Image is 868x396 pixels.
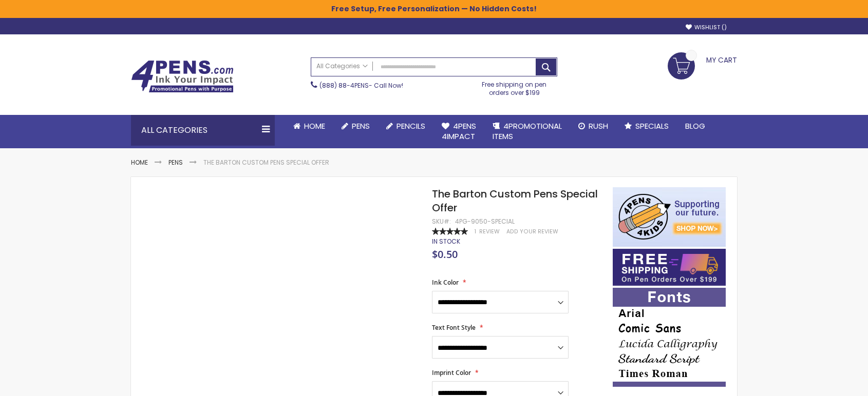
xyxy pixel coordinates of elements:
span: In stock [432,237,460,246]
a: Home [131,158,148,167]
span: 1 [475,228,476,235]
span: Imprint Color [432,368,471,377]
img: 4pens 4 kids [613,187,726,247]
span: - Call Now! [319,81,403,90]
span: Pencils [397,121,425,131]
a: Pens [168,158,183,167]
img: font-personalization-examples [613,288,726,387]
a: Rush [570,115,616,137]
span: Blog [685,121,705,131]
a: Add Your Review [506,228,558,235]
span: All Categories [316,62,368,70]
li: The Barton Custom Pens Special Offer [203,159,329,167]
span: Review [479,228,500,235]
span: Text Font Style [432,323,476,332]
span: The Barton Custom Pens Special Offer [432,187,598,215]
div: Availability [432,237,460,246]
span: 4Pens 4impact [442,121,476,142]
div: 4PG-9050-SPECIAL [455,217,515,226]
span: Home [304,121,325,131]
strong: SKU [432,217,451,226]
a: 4Pens4impact [433,115,484,148]
a: Wishlist [686,24,727,31]
img: Free shipping on orders over $199 [613,249,726,286]
img: 4Pens Custom Pens and Promotional Products [131,60,234,93]
a: Pens [333,115,378,137]
span: Ink Color [432,278,459,287]
a: All Categories [311,58,373,75]
a: Specials [616,115,677,137]
a: 4PROMOTIONALITEMS [484,115,570,148]
span: Specials [635,121,669,131]
div: Free shipping on pen orders over $199 [471,76,558,97]
span: Rush [589,121,608,131]
span: 4PROMOTIONAL ITEMS [493,121,562,142]
div: All Categories [131,115,275,146]
span: Pens [352,121,370,131]
a: Blog [677,115,713,137]
a: Home [285,115,333,137]
a: (888) 88-4PENS [319,81,369,90]
div: 100% [432,228,468,235]
span: $0.50 [432,247,458,261]
a: Pencils [378,115,433,137]
a: 1 Review [475,228,501,235]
